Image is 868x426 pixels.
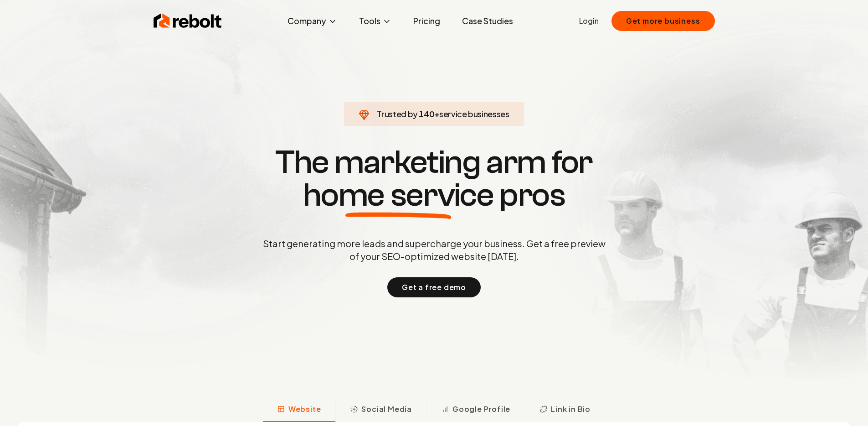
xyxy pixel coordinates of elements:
img: Rebolt Logo [154,12,222,30]
a: Pricing [406,12,447,30]
span: Website [288,404,321,415]
button: Google Profile [426,398,525,422]
span: home service [303,179,494,212]
span: Social Media [361,404,412,415]
a: Login [579,16,599,26]
button: Get more business [611,11,715,31]
span: Link in Bio [551,404,591,415]
h1: The marketing arm for pros [216,146,653,212]
span: Google Profile [452,404,510,415]
button: Social Media [335,398,426,422]
button: Tools [352,12,399,30]
p: Start generating more leads and supercharge your business. Get a free preview of your SEO-optimiz... [261,237,607,263]
span: service businesses [439,109,509,119]
a: Case Studies [455,12,520,30]
button: Get a free demo [387,277,481,297]
span: 140 [419,108,434,120]
span: Trusted by [377,109,417,119]
span: + [434,109,439,119]
button: Website [263,398,336,422]
button: Link in Bio [525,398,605,422]
button: Company [280,12,344,30]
